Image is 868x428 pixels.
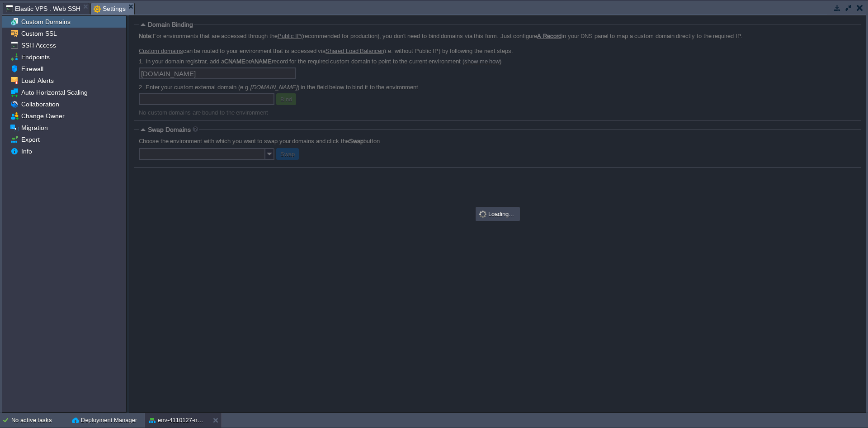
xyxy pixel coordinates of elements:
[72,416,137,425] button: Deployment Manager
[6,3,80,14] span: Elastic VPS : Web SSH
[11,413,68,428] div: No active tasks
[19,88,89,96] a: Auto Horizontal Scaling
[19,135,41,144] a: Export
[19,124,49,132] a: Migration
[149,416,206,425] button: env-4110127-new expertcloudconsulting site
[19,147,33,155] a: Info
[19,53,51,61] a: Endpoints
[19,29,58,38] a: Custom SSL
[476,208,519,220] div: Loading...
[19,18,72,26] a: Custom Domains
[19,100,61,108] a: Collaboration
[19,65,45,73] a: Firewall
[19,112,66,120] a: Change Owner
[94,3,126,14] span: Settings
[19,41,57,49] a: SSH Access
[19,77,55,85] a: Load Alerts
